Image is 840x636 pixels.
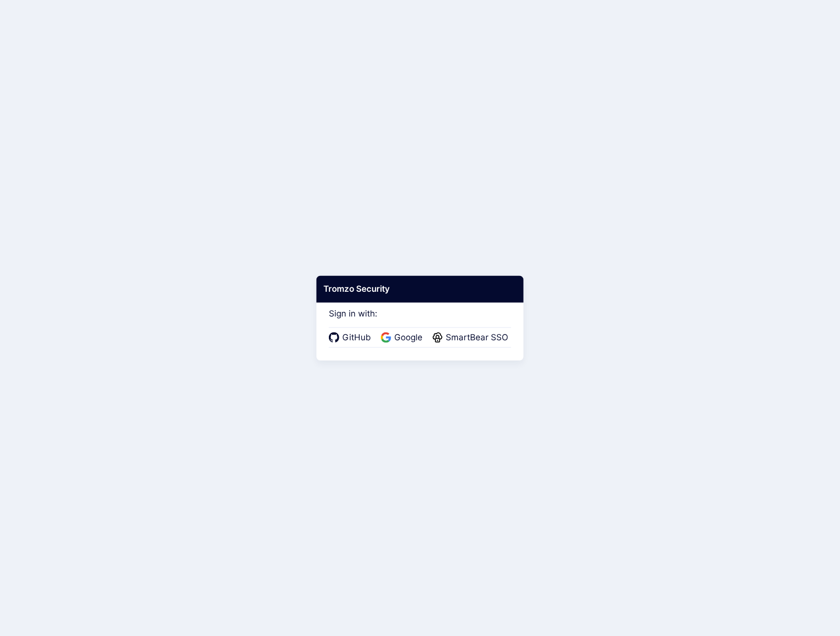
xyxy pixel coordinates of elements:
div: Sign in with: [329,295,511,348]
a: GitHub [329,331,374,344]
span: GitHub [339,331,374,344]
span: SmartBear SSO [443,331,511,344]
div: Tromzo Security [316,276,524,303]
a: Google [381,331,425,344]
a: SmartBear SSO [432,331,511,344]
span: Google [391,331,425,344]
